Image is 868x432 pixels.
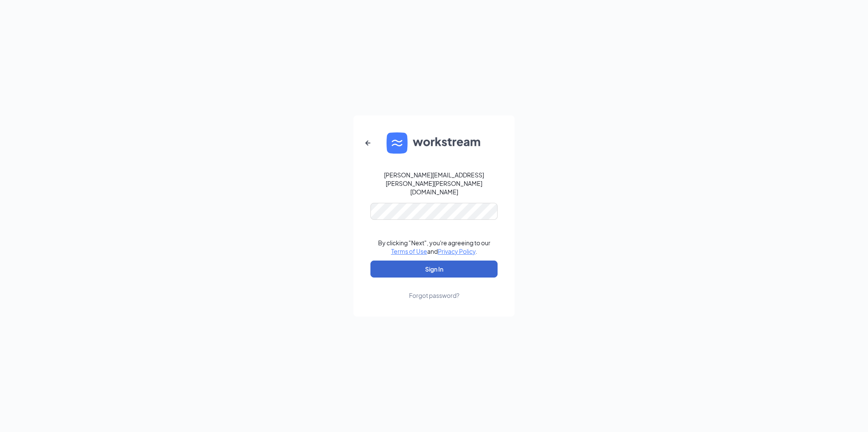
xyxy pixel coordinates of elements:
a: Terms of Use [391,247,427,255]
div: By clicking "Next", you're agreeing to our and . [378,238,490,255]
a: Privacy Policy [438,247,476,255]
button: Sign In [370,261,498,278]
div: [PERSON_NAME][EMAIL_ADDRESS][PERSON_NAME][PERSON_NAME][DOMAIN_NAME] [370,171,498,196]
svg: ArrowLeftNew [363,138,373,148]
a: Forgot password? [409,278,459,300]
img: WS logo and Workstream text [387,132,481,154]
div: Forgot password? [409,291,459,300]
button: ArrowLeftNew [358,133,378,153]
